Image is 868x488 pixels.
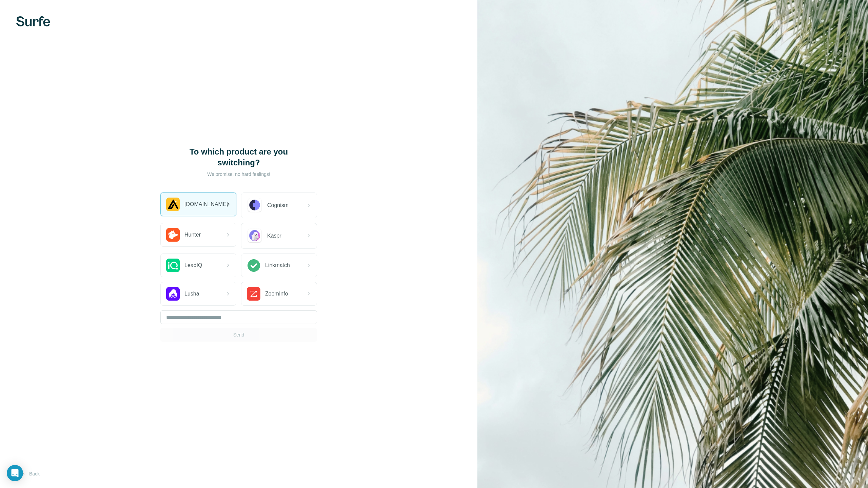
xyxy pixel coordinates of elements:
img: LeadIQ Logo [166,259,180,272]
span: LeadIQ [184,261,202,269]
img: Apollo.io Logo [166,198,180,211]
img: Lusha Logo [166,287,180,301]
img: Surfe's logo [16,16,50,26]
p: We promise, no hard feelings! [171,171,307,178]
img: Kaspr Logo [247,228,262,244]
img: Cognism Logo [247,198,262,213]
span: Lusha [184,290,199,298]
span: Linkmatch [265,261,290,269]
span: Kaspr [267,232,281,240]
div: Open Intercom Messenger [7,465,23,481]
img: Hunter.io Logo [166,228,180,242]
button: Back [16,468,44,480]
span: ZoomInfo [265,290,288,298]
span: Hunter [184,231,201,239]
h1: To which product are you switching? [171,146,307,168]
span: Cognism [267,201,289,209]
img: ZoomInfo Logo [247,287,260,301]
img: Linkmatch Logo [247,259,260,272]
span: [DOMAIN_NAME] [184,200,228,208]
